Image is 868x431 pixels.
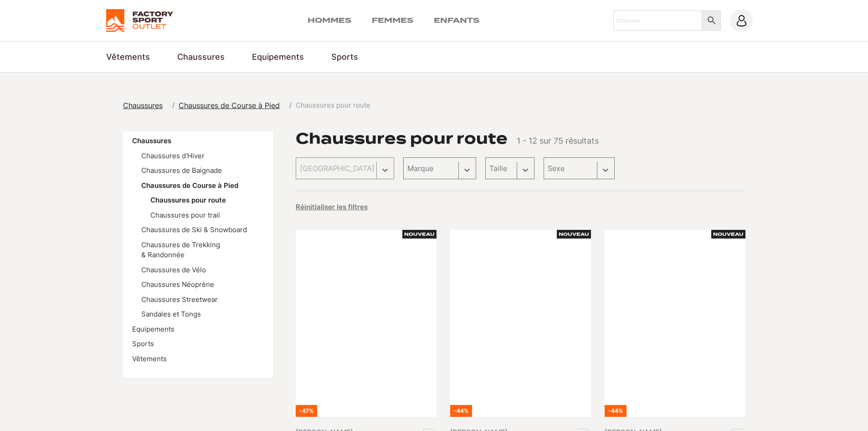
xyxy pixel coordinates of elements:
a: Chaussures d'Hiver [141,151,205,160]
a: Equipements [132,325,175,333]
a: Femmes [372,15,413,26]
img: Factory Sport Outlet [106,9,173,32]
a: Enfants [434,15,479,26]
a: Vêtements [106,51,150,63]
input: Chercher [613,10,702,31]
a: Chaussures de Course à Pied [179,100,285,111]
a: Vêtements [132,354,167,363]
a: Chaussures de Ski & Snowboard [141,225,247,234]
a: Chaussures de Vélo [141,265,206,274]
a: Chaussures de Baignade [141,166,222,175]
span: Chaussures pour route [296,100,370,111]
a: Chaussures de Trekking & Randonnée [141,240,220,260]
a: Sports [132,339,154,348]
a: Sports [331,51,358,63]
a: Equipements [252,51,304,63]
a: Chaussures de Course à Pied [141,181,238,190]
h1: Chaussures pour route [296,131,508,146]
a: Sandales et Tongs [141,310,201,318]
a: Chaussures Streetwear [141,295,218,304]
a: Chaussures [177,51,225,63]
a: Hommes [308,15,351,26]
a: Chaussures pour trail [150,211,220,219]
a: Chaussures [123,100,168,111]
span: Chaussures [123,101,163,110]
a: Chaussures Néoprène [141,280,214,289]
nav: breadcrumbs [123,100,370,111]
span: Chaussures de Course à Pied [179,101,280,110]
a: Chaussures pour route [150,196,226,204]
a: Chaussures [132,136,171,145]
